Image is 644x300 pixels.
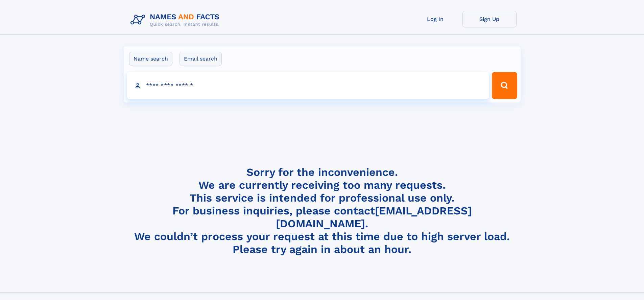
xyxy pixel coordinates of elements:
[128,11,225,29] img: Logo Names and Facts
[127,72,489,99] input: search input
[492,72,517,99] button: Search Button
[462,11,517,27] a: Sign Up
[408,11,462,27] a: Log In
[180,52,222,66] label: Email search
[128,166,517,256] h4: Sorry for the inconvenience. We are currently receiving too many requests. This service is intend...
[276,204,472,230] a: [EMAIL_ADDRESS][DOMAIN_NAME]
[129,52,172,66] label: Name search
